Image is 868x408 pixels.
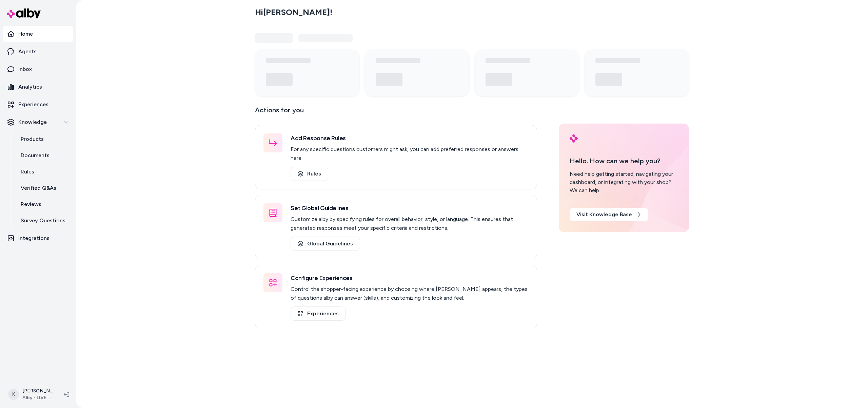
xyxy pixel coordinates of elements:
[570,156,678,166] p: Hello. How can we help you?
[21,217,65,225] p: Survey Questions
[291,237,360,251] a: Global Guidelines
[291,215,529,233] p: Customize alby by specifying rules for overall behavior, style, or language. This ensures that ge...
[291,307,346,321] a: Experiences
[255,105,537,121] p: Actions for you
[14,196,73,212] a: Reviews
[14,131,73,147] a: Products
[7,8,41,18] img: alby Logo
[3,79,73,95] a: Analytics
[3,96,73,113] a: Experiences
[18,48,37,56] p: Agents
[21,135,44,143] p: Products
[22,394,53,401] span: Alby - LIVE on [DOMAIN_NAME]
[291,273,529,283] h3: Configure Experiences
[14,164,73,180] a: Rules
[3,43,73,60] a: Agents
[22,388,53,394] p: [PERSON_NAME]
[255,7,332,17] h2: Hi [PERSON_NAME] !
[21,151,50,160] p: Documents
[14,147,73,164] a: Documents
[291,203,529,213] h3: Set Global Guidelines
[18,100,48,109] p: Experiences
[18,83,42,91] p: Analytics
[14,212,73,229] a: Survey Questions
[291,133,529,143] h3: Add Response Rules
[18,65,32,73] p: Inbox
[570,170,678,194] div: Need help getting started, navigating your dashboard, or integrating with your shop? We can help.
[18,234,50,242] p: Integrations
[291,285,529,302] p: Control the shopper-facing experience by choosing where [PERSON_NAME] appears, the types of quest...
[570,208,648,221] a: Visit Knowledge Base
[18,30,33,38] p: Home
[4,384,58,405] button: K[PERSON_NAME]Alby - LIVE on [DOMAIN_NAME]
[570,134,578,143] img: alby Logo
[14,180,73,196] a: Verified Q&As
[18,118,47,126] p: Knowledge
[3,114,73,130] button: Knowledge
[3,26,73,42] a: Home
[3,230,73,246] a: Integrations
[3,61,73,77] a: Inbox
[21,168,34,176] p: Rules
[8,389,19,400] span: K
[21,184,56,192] p: Verified Q&As
[291,145,529,163] p: For any specific questions customers might ask, you can add preferred responses or answers here.
[21,200,41,208] p: Reviews
[291,167,328,181] a: Rules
